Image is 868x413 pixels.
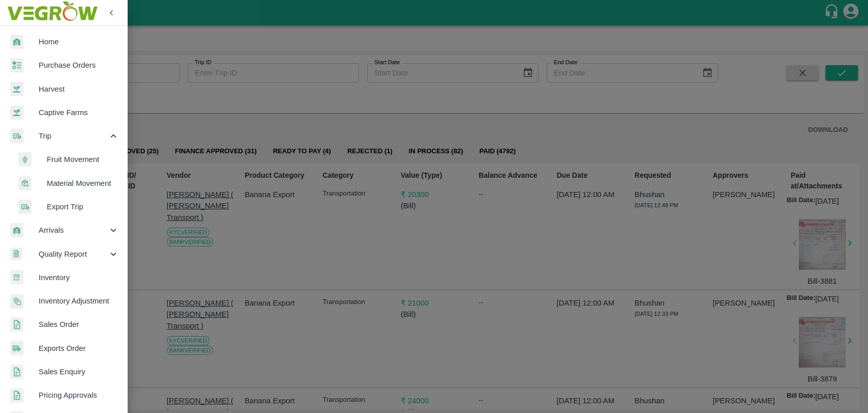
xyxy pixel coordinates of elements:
img: delivery [10,129,23,144]
img: fruit [18,152,32,167]
a: fruitFruit Movement [8,148,127,171]
img: harvest [10,81,23,97]
span: Captive Farms [39,107,119,118]
img: harvest [10,105,23,120]
span: Inventory [39,272,119,283]
span: Sales Order [39,319,119,330]
img: delivery [18,200,32,214]
img: qualityReport [10,247,22,260]
span: Purchase Orders [39,60,119,71]
img: sales [10,388,23,403]
img: material [18,176,32,191]
span: Quality Report [39,249,108,260]
span: Fruit Movement [47,154,119,165]
img: sales [10,365,23,379]
img: whArrival [10,35,23,49]
img: whInventory [10,270,23,285]
img: inventory [10,294,23,309]
img: sales [10,317,23,332]
span: Trip [39,130,108,142]
span: Inventory Adjustment [39,295,119,307]
span: Export Trip [47,201,119,212]
img: reciept [10,58,23,73]
img: shipments [10,341,23,355]
span: Sales Enquiry [39,366,119,377]
span: Arrivals [39,225,108,236]
span: Material Movement [47,178,119,189]
img: whArrival [10,223,23,238]
a: materialMaterial Movement [8,172,127,195]
span: Home [39,36,119,47]
a: deliveryExport Trip [8,195,127,218]
span: Exports Order [39,343,119,354]
span: Pricing Approvals [39,390,119,401]
span: Harvest [39,84,119,95]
